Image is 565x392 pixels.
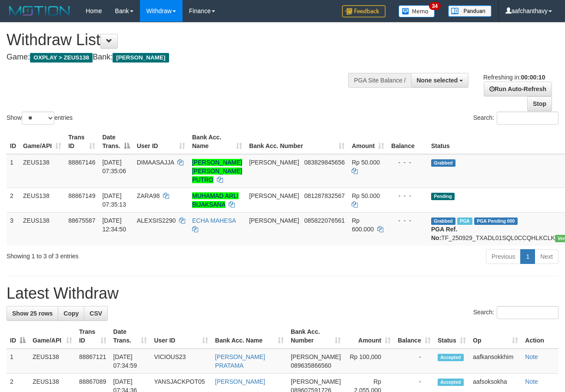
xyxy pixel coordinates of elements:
[137,192,160,199] span: ZARA98
[394,324,434,349] th: Balance: activate to sort column ascending
[304,159,345,166] span: Copy 083829845656 to clipboard
[110,349,151,374] td: [DATE] 07:34:59
[304,217,345,224] span: Copy 085822076561 to clipboard
[110,324,151,349] th: Date Trans.: activate to sort column ascending
[486,249,521,264] a: Previous
[431,159,455,167] span: Grabbed
[84,306,108,321] a: CSV
[76,349,110,374] td: 88867121
[192,159,242,183] a: [PERSON_NAME] [PERSON_NAME] PUTRO
[391,158,424,167] div: - - -
[212,324,287,349] th: Bank Acc. Name: activate to sort column ascending
[474,217,518,225] span: PGA Pending
[431,217,455,225] span: Grabbed
[411,73,469,88] button: None selected
[215,353,265,369] a: [PERSON_NAME] PRATAMA
[249,192,299,199] span: [PERSON_NAME]
[102,192,126,208] span: [DATE] 07:35:13
[68,159,95,166] span: 88867146
[249,159,299,166] span: [PERSON_NAME]
[391,216,424,225] div: - - -
[7,188,20,212] td: 2
[429,2,441,10] span: 34
[63,310,79,317] span: Copy
[304,192,345,199] span: Copy 081287832567 to clipboard
[342,5,386,17] img: Feedback.jpg
[457,217,472,225] span: Marked by aafpengsreynich
[348,129,388,154] th: Amount: activate to sort column ascending
[497,306,558,319] input: Search:
[525,353,538,360] a: Note
[7,212,20,246] td: 3
[352,192,380,199] span: Rp 50.000
[20,212,65,246] td: ZEUS138
[520,249,535,264] a: 1
[352,217,374,233] span: Rp 600.000
[535,249,558,264] a: Next
[352,159,380,166] span: Rp 50.000
[7,129,20,154] th: ID
[246,129,348,154] th: Bank Acc. Number: activate to sort column ascending
[521,74,545,81] strong: 00:00:10
[20,154,65,188] td: ZEUS138
[438,379,464,386] span: Accepted
[469,349,522,374] td: aafkansokkhim
[344,349,394,374] td: Rp 100,000
[484,82,552,96] a: Run Auto-Refresh
[29,349,76,374] td: ZEUS138
[431,193,455,200] span: Pending
[497,112,558,125] input: Search:
[22,112,54,125] select: Showentries
[483,74,545,81] span: Refreshing in:
[58,306,84,321] a: Copy
[394,349,434,374] td: -
[215,378,265,385] a: [PERSON_NAME]
[287,324,344,349] th: Bank Acc. Number: activate to sort column ascending
[192,217,236,224] a: ECHA MAHESA
[391,191,424,200] div: - - -
[68,217,95,224] span: 88675587
[29,324,76,349] th: Game/API: activate to sort column ascending
[7,306,58,321] a: Show 25 rows
[344,324,394,349] th: Amount: activate to sort column ascending
[438,354,464,361] span: Accepted
[90,310,102,317] span: CSV
[150,349,211,374] td: VICIOUS23
[113,53,169,63] span: [PERSON_NAME]
[291,362,331,369] span: Copy 089635866560 to clipboard
[7,53,368,62] h4: Game: Bank:
[137,217,176,224] span: ALEXSIS2290
[99,129,133,154] th: Date Trans.: activate to sort column descending
[434,324,469,349] th: Status: activate to sort column ascending
[7,285,558,302] h1: Latest Withdraw
[448,5,492,17] img: panduan.png
[7,154,20,188] td: 1
[76,324,110,349] th: Trans ID: activate to sort column ascending
[133,129,189,154] th: User ID: activate to sort column ascending
[291,353,341,360] span: [PERSON_NAME]
[473,112,558,125] label: Search:
[527,96,552,111] a: Stop
[20,129,65,154] th: Game/API: activate to sort column ascending
[65,129,99,154] th: Trans ID: activate to sort column ascending
[102,217,126,233] span: [DATE] 12:34:50
[417,77,458,84] span: None selected
[291,378,341,385] span: [PERSON_NAME]
[469,324,522,349] th: Op: activate to sort column ascending
[68,192,95,199] span: 88867149
[7,4,73,17] img: MOTION_logo.png
[431,226,457,241] b: PGA Ref. No:
[7,112,73,125] label: Show entries
[102,159,126,175] span: [DATE] 07:35:06
[7,324,29,349] th: ID: activate to sort column descending
[249,217,299,224] span: [PERSON_NAME]
[189,129,246,154] th: Bank Acc. Name: activate to sort column ascending
[348,73,411,88] div: PGA Site Balance /
[30,53,93,63] span: OXPLAY > ZEUS138
[150,324,211,349] th: User ID: activate to sort column ascending
[399,5,435,17] img: Button%20Memo.svg
[137,159,174,166] span: DIMAASAJJA
[522,324,558,349] th: Action
[525,378,538,385] a: Note
[388,129,428,154] th: Balance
